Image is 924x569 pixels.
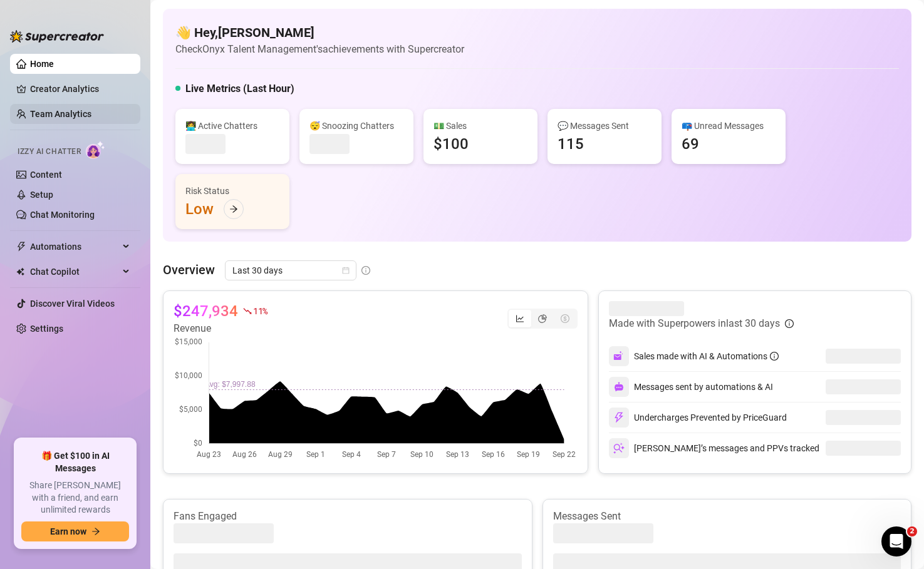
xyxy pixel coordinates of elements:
[30,79,130,99] a: Creator Analytics
[507,309,578,329] div: segmented control
[516,314,524,323] span: line-chart
[614,382,624,392] img: svg%3e
[30,299,115,309] a: Discover Viral Videos
[30,237,119,257] span: Automations
[175,41,464,57] article: Check Onyx Talent Management's achievements with Supercreator
[18,146,81,158] span: Izzy AI Chatter
[30,190,53,200] a: Setup
[342,267,350,274] span: calendar
[609,408,787,428] div: Undercharges Prevented by PriceGuard
[30,109,91,119] a: Team Analytics
[21,521,129,541] button: Earn nowarrow-right
[553,510,901,523] article: Messages Sent
[10,30,104,43] img: logo-BBDzfeDw.svg
[185,184,279,198] div: Risk Status
[433,119,527,133] div: 💵 Sales
[16,242,26,252] span: thunderbolt
[185,81,294,96] h5: Live Metrics (Last Hour)
[30,324,63,334] a: Settings
[30,170,62,180] a: Content
[785,319,794,328] span: info-circle
[30,262,119,282] span: Chat Copilot
[538,314,547,323] span: pie-chart
[91,527,100,536] span: arrow-right
[881,526,911,556] iframe: Intercom live chat
[243,307,252,315] span: fall
[613,351,625,362] img: svg%3e
[361,266,370,275] span: info-circle
[163,260,215,279] article: Overview
[433,134,469,154] div: $100
[174,301,238,321] article: $247,934
[232,261,349,280] span: Last 30 days
[174,510,522,523] article: Fans Engaged
[30,59,54,69] a: Home
[309,119,403,133] div: 😴 Snoozing Chatters
[174,321,267,336] article: Revenue
[682,134,699,154] div: 69
[253,305,267,317] span: 11 %
[907,526,917,536] span: 2
[175,24,464,41] h4: 👋 Hey, [PERSON_NAME]
[613,443,625,454] img: svg%3e
[613,412,625,423] img: svg%3e
[561,314,569,323] span: dollar-circle
[770,352,779,361] span: info-circle
[609,316,780,331] article: Made with Superpowers in last 30 days
[50,526,86,536] span: Earn now
[558,134,584,154] div: 115
[609,377,773,397] div: Messages sent by automations & AI
[86,141,105,159] img: AI Chatter
[682,119,776,133] div: 📪 Unread Messages
[229,205,238,213] span: arrow-right
[30,210,95,220] a: Chat Monitoring
[609,438,819,458] div: [PERSON_NAME]’s messages and PPVs tracked
[21,479,129,516] span: Share [PERSON_NAME] with a friend, and earn unlimited rewards
[21,450,129,474] span: 🎁 Get $100 in AI Messages
[634,349,779,363] div: Sales made with AI & Automations
[16,267,24,276] img: Chat Copilot
[558,119,651,133] div: 💬 Messages Sent
[185,119,279,133] div: 👩‍💻 Active Chatters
